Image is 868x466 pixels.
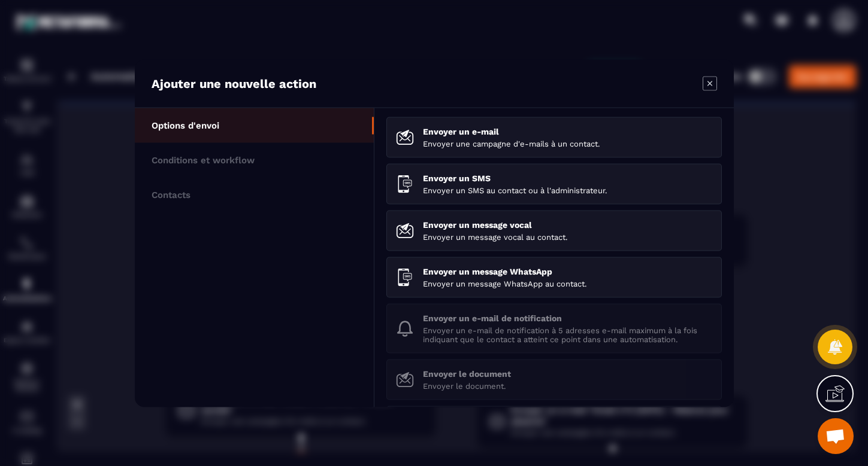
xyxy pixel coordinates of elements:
[152,189,190,200] p: Contacts
[423,173,712,182] p: Envoyer un SMS
[423,325,712,343] p: Envoyer un e-mail de notification à 5 adresses e-mail maximum à la fois indiquant que le contact ...
[423,279,712,288] p: Envoyer un message WhatsApp au contact.
[396,221,414,239] img: sendVoiceMessage.svg
[423,266,712,276] p: Envoyer un message WhatsApp
[423,368,712,378] p: Envoyer le document
[396,128,414,146] img: sendEmail.svg
[152,120,219,130] p: Options d'envoi
[423,220,712,229] p: Envoyer un message vocal
[423,126,712,136] p: Envoyer un e-mail
[423,185,712,194] p: Envoyer un SMS au contact ou à l'administrateur.
[818,418,854,454] div: Ouvrir le chat
[423,313,712,322] p: Envoyer un e-mail de notification
[152,154,255,165] p: Conditions et workflow
[396,319,414,337] img: bell.svg
[423,139,712,148] p: Envoyer une campagne d'e-mails à un contact.
[396,370,414,388] img: sendDocument.svg
[396,268,414,286] img: sendWhatsappMessage.svg
[396,175,414,193] img: sendSms.svg
[423,232,712,241] p: Envoyer un message vocal au contact.
[152,76,316,90] p: Ajouter une nouvelle action
[423,381,712,390] p: Envoyer le document.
